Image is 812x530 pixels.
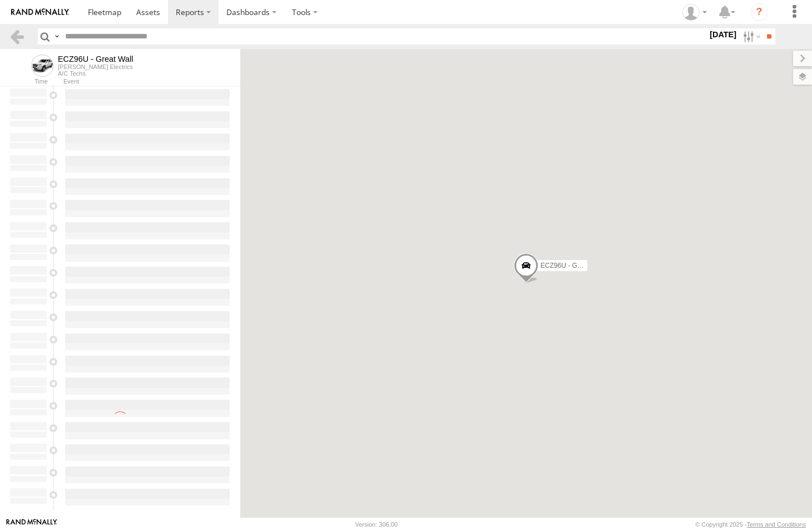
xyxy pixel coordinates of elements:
span: ECZ96U - Great Wall [541,262,603,269]
div: [PERSON_NAME] Electrics [58,63,133,70]
div: Time [9,79,48,85]
div: ECZ96U - Great Wall - View Asset History [58,55,133,63]
a: Terms and Conditions [747,521,806,528]
img: rand-logo.svg [11,8,69,16]
i: ? [750,3,768,21]
a: Back to previous Page [9,28,25,45]
div: © Copyright 2025 - [695,521,806,528]
label: Search Filter Options [739,28,763,45]
div: Version: 306.00 [355,521,398,528]
div: Nicole Hunt [679,4,711,21]
a: Visit our Website [6,519,57,530]
div: A/C Techs [58,70,133,77]
label: Search Query [52,28,61,45]
div: Event [63,79,240,85]
label: [DATE] [707,28,739,41]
